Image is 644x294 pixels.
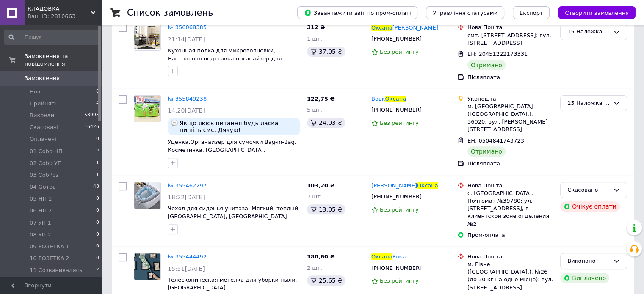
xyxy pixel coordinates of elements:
span: 48 [93,183,99,191]
span: 0 [96,207,99,214]
span: [PHONE_NUMBER] [371,107,422,113]
span: 180,60 ₴ [307,253,335,260]
a: Оксана[PERSON_NAME] [371,24,438,32]
a: Фото товару [134,95,161,122]
span: Без рейтингу [380,49,419,55]
button: Створити замовлення [558,6,636,19]
div: 13.05 ₴ [307,204,345,214]
span: 04 Gотов [30,183,56,191]
a: Фото товару [134,253,161,280]
span: Без рейтингу [380,206,419,213]
span: Оксана [417,182,438,189]
a: № 355444492 [168,253,207,260]
div: Скасовано [567,186,610,195]
span: 21:14[DATE] [168,36,205,43]
span: № 355849238 [168,96,207,102]
span: 18:22[DATE] [168,194,205,201]
span: [PHONE_NUMBER] [371,193,422,200]
span: 01 Cобр НП [30,148,63,155]
span: КЛАДОВКА [28,5,91,13]
span: 0 [96,135,99,143]
a: ОксанаРока [371,253,406,261]
span: 09 РОЗЕТКА 1 [30,243,69,250]
span: 0 [96,231,99,239]
span: Замовлення [25,74,60,82]
a: Чехол для сиденья унитаза. Мягкий, теплый. [GEOGRAPHIC_DATA], [GEOGRAPHIC_DATA] [168,205,300,220]
a: ВовкОксана [371,95,406,103]
span: Оплачені [30,135,56,143]
div: Нова Пошта [467,253,553,261]
span: 06 НП 2 [30,207,52,214]
span: Телескопическая метелка для уборки пыли, [GEOGRAPHIC_DATA] [168,277,297,291]
span: Оксана [371,253,392,260]
span: Скасовані [30,124,58,131]
a: Створити замовлення [550,9,636,16]
div: Нова Пошта [467,182,553,190]
div: 15 Наложка ОПЛ [567,99,610,108]
span: Створити замовлення [565,10,629,16]
span: 3 шт. [307,193,322,200]
span: 1 [96,159,99,167]
span: Прийняті [30,100,56,107]
span: 2 [96,148,99,155]
span: Управління статусами [433,10,498,16]
span: 07 УП 1 [30,219,51,227]
button: Завантажити звіт по пром-оплаті [297,6,417,19]
span: Оксана [371,25,392,31]
span: [PERSON_NAME] [371,182,417,189]
a: Уценка.Органайзер для сумочки Bag-in-Bag. Косметичка. [GEOGRAPHIC_DATA], [GEOGRAPHIC_DATA] [168,139,296,161]
span: Завантажити звіт по пром-оплаті [304,9,411,16]
span: 0 [96,195,99,203]
a: № 356068385 [168,24,207,30]
span: 1 [96,171,99,179]
span: 2 [96,267,99,274]
span: 05 НП 1 [30,195,52,203]
div: Пром-оплата [467,231,553,239]
h1: Список замовлень [127,8,213,18]
a: Фото товару [134,182,161,209]
span: 0 [96,88,99,96]
div: Післяплата [467,160,553,168]
span: 122,75 ₴ [307,96,335,102]
input: Пошук [4,30,100,45]
span: 5 шт. [307,107,322,113]
button: Управління статусами [426,6,504,19]
span: Виконані [30,112,56,119]
div: Очікує оплати [560,201,620,212]
span: Без рейтингу [380,120,419,126]
span: 2 шт. [307,265,322,271]
div: 37.05 ₴ [307,47,345,57]
span: [PHONE_NUMBER] [371,36,422,42]
span: 1 шт. [307,36,322,42]
span: 15:51[DATE] [168,265,205,272]
div: м. [GEOGRAPHIC_DATA] ([GEOGRAPHIC_DATA].), 36020, вул. [PERSON_NAME][STREET_ADDRESS] [467,103,553,134]
div: Отримано [467,146,506,157]
img: Фото товару [134,253,160,280]
img: Фото товару [134,26,160,49]
span: 10 РОЗЕТКА 2 [30,255,69,262]
img: Фото товару [134,96,160,122]
span: [PHONE_NUMBER] [371,265,422,271]
span: 312 ₴ [307,24,325,30]
div: с. [GEOGRAPHIC_DATA], Почтомат №39780: ул. [STREET_ADDRESS], в клиентской зоне отделения №2 [467,190,553,228]
div: Виконано [567,257,610,266]
a: Фото товару [134,24,161,51]
img: :speech_balloon: [171,120,178,126]
span: 4 [96,100,99,107]
a: [PERSON_NAME]Оксана [371,182,438,190]
img: Фото товару [134,182,160,209]
span: 0 [96,243,99,250]
span: Кухонная полка для микроволновки, Настольная подставка-органайзер для микроволновой печи, [GEOGRA... [168,47,290,69]
span: 11 Созванивались [30,267,82,274]
span: Рока [392,253,406,260]
span: 53998 [84,112,99,119]
span: 0 [96,219,99,227]
a: № 355462297 [168,182,207,189]
div: Отримано [467,60,506,70]
span: [PERSON_NAME] [392,25,438,31]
